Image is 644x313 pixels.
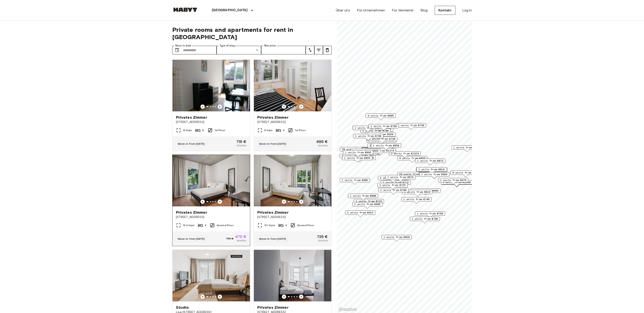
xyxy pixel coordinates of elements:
[237,144,246,147] span: Monthly
[378,188,408,195] div: Map marker
[342,156,372,163] div: Map marker
[362,129,389,133] span: 1 units from €700
[299,104,303,109] button: Previous image
[362,147,392,154] div: Map marker
[415,211,445,218] div: Map marker
[176,215,247,219] span: [STREET_ADDRESS]
[178,237,205,240] span: Move-in from [DATE]
[399,156,425,160] span: 9 units from €635
[264,44,276,48] label: Max price
[285,223,287,227] span: 3
[357,8,385,13] a: Für Unternehmen
[421,172,447,176] span: 1 units from €695
[200,104,205,109] button: Previous image
[381,180,411,187] div: Map marker
[257,305,289,310] span: Privates Zimmer
[421,8,428,13] a: Blog
[371,124,397,128] span: 1 units from €780
[254,155,332,246] a: Marketing picture of unit DE-01-259-004-02QPrevious imagePrevious imagePrivates Zimmer[STREET_ADD...
[259,142,286,145] span: Move-in from [DATE]
[404,190,430,194] span: 1 units from €810
[440,178,466,182] span: 1 units from €970
[254,60,332,151] a: Marketing picture of unit DE-01-232-03MPrevious imagePrevious imagePrivates Zimmer[STREET_ADDRESS...
[172,155,250,246] a: Marketing picture of unit DE-01-259-004-03QPrevious imagePrevious imagePrivates Zimmer[STREET_ADD...
[350,194,376,198] span: 1 units from €800
[360,129,391,135] div: Map marker
[419,172,449,179] div: Map marker
[451,145,483,152] div: Map marker
[317,235,328,239] span: 725 €
[418,167,445,171] span: 1 units from €810
[254,60,331,111] img: Marketing picture of unit DE-01-232-03M
[175,44,191,48] label: Move-in date
[462,8,472,13] a: Log in
[383,181,409,184] span: 1 units from €715
[450,170,481,177] div: Map marker
[259,237,286,240] span: Move-in from [DATE]
[416,167,447,174] div: Map marker
[392,8,414,13] a: Für Vermieter
[347,211,373,215] span: 2 units from €615
[342,178,368,182] span: 1 units from €905
[306,46,314,54] button: tune
[369,144,396,147] span: 2 units from €655
[417,212,443,215] span: 1 units from €760
[282,295,286,299] button: Previous image
[217,223,234,227] span: Ground Floor
[212,8,248,13] p: [GEOGRAPHIC_DATA]
[344,156,376,162] div: Map marker
[183,128,192,132] span: 12 Sqm
[214,128,225,132] span: 1st Floor
[220,44,235,48] label: Type of stay
[172,60,250,111] img: Marketing picture of unit DE-01-041-02M
[443,180,470,184] span: 1 units from €1280
[417,168,448,174] div: Map marker
[295,128,306,132] span: 1st Floor
[340,147,371,154] div: Map marker
[361,147,393,154] div: Map marker
[378,176,408,183] div: Map marker
[254,155,331,206] img: Marketing picture of unit DE-01-259-004-02Q
[338,307,357,312] a: Mapbox logo
[200,199,205,204] button: Previous image
[352,149,379,153] span: 3 units from €625
[366,138,397,145] div: Map marker
[438,178,468,185] div: Map marker
[283,128,284,132] span: 4
[218,104,222,109] button: Previous image
[355,134,381,138] span: 1 units from €760
[383,235,410,239] span: 1 units from €620
[399,172,427,176] span: 16 units from €695
[235,235,247,239] span: 675 €
[364,148,390,152] span: 9 units from €665
[257,210,289,215] span: Privates Zimmer
[172,8,198,12] img: Habyt
[389,151,421,158] div: Map marker
[318,144,328,147] span: Monthly
[377,183,408,190] div: Map marker
[410,189,441,195] div: Map marker
[435,6,455,15] a: Kontakt
[371,143,401,150] div: Map marker
[382,235,412,242] div: Map marker
[403,197,430,201] span: 1 units from €740
[264,223,275,227] span: 12.1 Sqm
[453,146,481,149] span: 1 units from €1100
[367,132,393,136] span: 1 units from €620
[402,190,432,196] div: Map marker
[412,217,438,221] span: 1 units from €790
[205,223,206,227] span: 3
[452,171,479,175] span: 6 units from €645
[282,104,286,109] button: Previous image
[380,176,406,180] span: 2 units from €865
[202,128,204,132] span: 6
[183,223,194,227] span: 12.4 Sqm
[237,239,246,242] span: Monthly
[348,194,378,200] div: Map marker
[176,120,247,124] span: [STREET_ADDRESS]
[323,46,332,54] button: tune
[218,199,222,204] button: Previous image
[176,305,189,310] span: Studio
[340,178,370,185] div: Map marker
[172,60,250,151] a: Marketing picture of unit DE-01-041-02MPrevious imagePrevious imagePrivates Zimmer[STREET_ADDRESS...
